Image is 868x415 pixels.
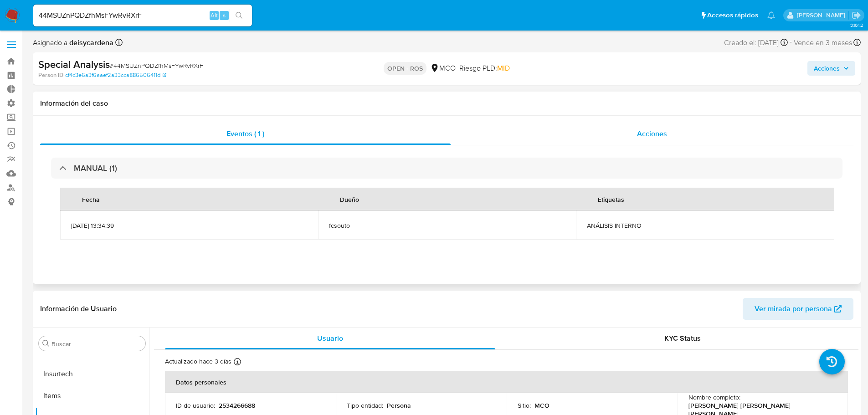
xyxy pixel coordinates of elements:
[518,401,531,410] p: Sitio :
[317,333,343,343] span: Usuario
[38,57,110,72] b: Special Analysis
[51,158,842,179] div: MANUAL (1)
[790,36,792,49] span: -
[814,61,840,76] span: Acciones
[230,9,248,22] button: search-icon
[794,38,852,48] span: Vence en 3 meses
[40,304,117,313] h1: Información de Usuario
[71,221,307,230] span: [DATE] 13:34:39
[110,61,203,70] span: # 44MSUZnPQDZfhMsFYwRvRXrF
[430,63,456,73] div: MCO
[767,11,775,19] a: Notificaciones
[165,357,231,366] p: Actualizado hace 3 días
[226,128,264,139] span: Eventos ( 1 )
[797,11,848,20] p: deisyesperanza.cardenas@mercadolibre.com.co
[387,401,411,410] p: Persona
[71,188,111,210] div: Fecha
[223,11,226,20] span: s
[35,385,149,407] button: Items
[33,38,113,48] span: Asignado a
[664,333,701,343] span: KYC Status
[534,401,550,410] p: MCO
[724,36,788,49] div: Creado el: [DATE]
[165,371,848,393] th: Datos personales
[743,298,853,320] button: Ver mirada por persona
[707,10,758,20] span: Accesos rápidos
[35,363,149,385] button: Insurtech
[637,128,667,139] span: Acciones
[33,10,252,21] input: Buscar usuario o caso...
[67,37,113,48] b: deisycardena
[807,61,855,76] button: Acciones
[329,221,565,230] span: fcsouto
[852,10,861,20] a: Salir
[755,298,832,320] span: Ver mirada por persona
[42,340,50,347] button: Buscar
[587,188,635,210] div: Etiquetas
[176,401,215,410] p: ID de usuario :
[40,99,853,108] h1: Información del caso
[497,63,510,73] span: MID
[51,340,142,348] input: Buscar
[65,71,166,79] a: cf4c3e6a3f6aaef2a33cca886506411d
[211,11,218,20] span: Alt
[587,221,823,230] span: ANÁLISIS INTERNO
[74,163,117,173] h3: MANUAL (1)
[459,63,510,73] span: Riesgo PLD:
[219,401,255,410] p: 2534266688
[329,188,370,210] div: Dueño
[688,393,740,401] p: Nombre completo :
[38,71,63,79] b: Person ID
[347,401,383,410] p: Tipo entidad :
[384,62,426,75] p: OPEN - ROS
